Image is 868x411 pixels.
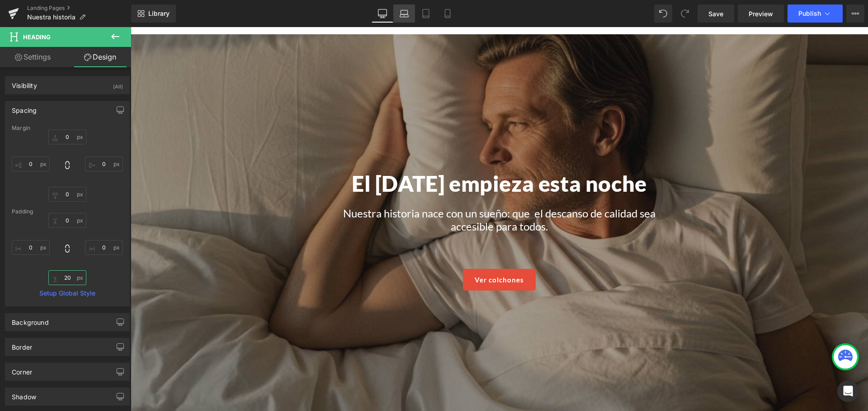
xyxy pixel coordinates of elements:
div: (All) [113,77,123,92]
div: Background [12,314,49,326]
div: Spacing [12,102,37,114]
input: 0 [85,157,123,171]
input: 0 [12,157,50,171]
button: Undo [654,5,672,23]
h1: El [DATE] empieza esta noche [203,143,535,171]
input: 0 [12,240,50,255]
input: 0 [48,213,86,228]
a: Laptop [393,5,415,23]
div: Corner [12,363,32,376]
button: Publish [788,5,843,23]
span: Library [148,9,170,18]
div: Shadow [12,388,36,401]
div: Visibility [12,77,37,89]
a: Tablet [415,5,437,23]
div: Open Intercom Messenger [837,380,859,402]
a: Preview [738,5,784,23]
input: 0 [48,129,86,144]
a: Landing Pages [27,5,131,12]
a: Setup Global Style [12,290,123,297]
div: Margin [12,125,123,131]
div: Border [12,338,32,351]
span: Save [708,9,723,18]
a: New Library [131,5,176,23]
span: Nuestra historia [27,14,75,21]
button: Redo [676,5,694,23]
a: Design [67,47,133,67]
span: Preview [749,9,773,18]
a: Ver colchones [332,242,405,263]
div: Padding [12,208,123,215]
input: 0 [48,187,86,202]
span: Publish [798,10,821,17]
span: Heading [23,33,51,41]
a: Desktop [372,5,393,23]
input: 0 [85,240,123,255]
input: 0 [48,270,86,285]
button: More [846,5,864,23]
p: Nuestra historia nace con un sueño: que el descanso de calidad sea accesible para todos. [203,180,535,206]
a: Mobile [437,5,458,23]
